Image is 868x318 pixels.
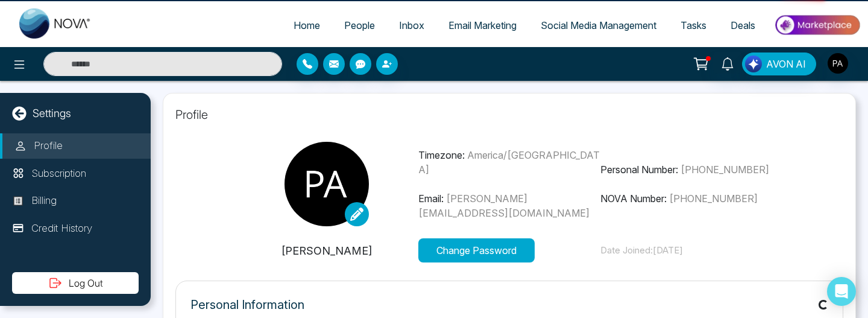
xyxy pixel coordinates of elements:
[387,14,436,37] a: Inbox
[448,19,517,31] span: Email Marketing
[31,193,57,209] p: Billing
[19,8,92,39] img: Nova CRM Logo
[31,166,86,182] p: Subscription
[281,14,332,37] a: Home
[436,14,529,37] a: Email Marketing
[681,164,769,176] span: [PHONE_NUMBER]
[681,19,706,31] span: Tasks
[529,14,668,37] a: Social Media Management
[773,11,861,39] img: Market-place.gif
[600,162,783,177] p: Personal Number:
[332,14,387,37] a: People
[399,19,424,31] span: Inbox
[541,19,656,31] span: Social Media Management
[418,238,535,262] button: Change Password
[418,149,600,176] span: America/[GEOGRAPHIC_DATA]
[418,192,590,219] span: [PERSON_NAME][EMAIL_ADDRESS][DOMAIN_NAME]
[828,53,848,74] img: User Avatar
[766,57,806,71] span: AVON AI
[418,148,601,177] p: Timezone:
[745,56,762,72] img: Lead Flow
[31,221,92,237] p: Credit History
[668,14,719,37] a: Tasks
[34,138,63,154] p: Profile
[175,106,843,124] p: Profile
[742,52,816,75] button: AVON AI
[344,19,375,31] span: People
[827,277,856,306] div: Open Intercom Messenger
[12,272,139,294] button: Log Out
[33,105,71,121] p: Settings
[669,192,758,205] span: [PHONE_NUMBER]
[294,19,320,31] span: Home
[236,243,418,259] p: [PERSON_NAME]
[731,19,755,31] span: Deals
[600,244,783,258] p: Date Joined: [DATE]
[190,296,304,314] p: Personal Information
[418,191,601,220] p: Email:
[600,191,783,206] p: NOVA Number:
[719,14,767,37] a: Deals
